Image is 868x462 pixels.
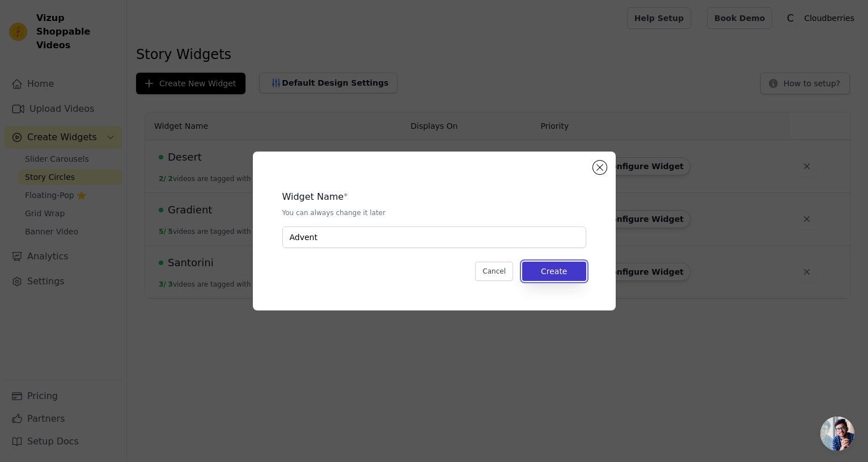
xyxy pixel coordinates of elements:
button: Close modal [593,161,607,174]
p: You can always change it later [282,208,586,217]
a: Open chat [820,417,854,451]
button: Cancel [475,262,513,281]
legend: Widget Name [282,190,344,204]
button: Create [522,262,586,281]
